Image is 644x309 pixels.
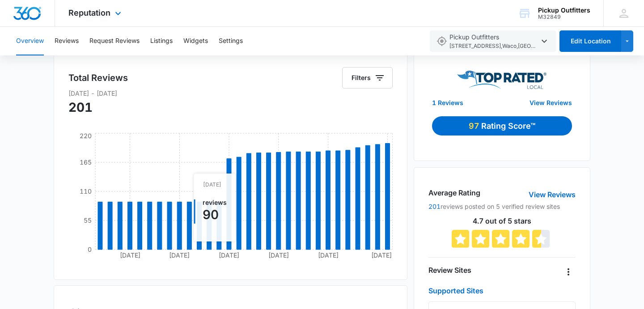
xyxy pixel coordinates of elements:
a: 1 Reviews [432,98,463,107]
tspan: [DATE] [268,251,289,259]
h5: Total Reviews [68,71,128,85]
tspan: 0 [88,246,92,253]
p: Rating Score™ [481,120,535,132]
div: account id [538,14,590,20]
tspan: [DATE] [371,251,392,259]
img: Top Rated Local Logo [457,71,547,89]
h4: Review Sites [428,265,471,275]
button: Listings [150,27,173,55]
tspan: [DATE] [120,251,140,259]
a: View Reviews [530,98,572,107]
a: Supported Sites [428,286,483,295]
button: Pickup Outfitters[STREET_ADDRESS],Waco,[GEOGRAPHIC_DATA] [430,30,556,52]
h4: Average Rating [428,187,480,198]
button: Edit Location [559,30,621,52]
button: Reviews [55,27,79,55]
a: 201 [428,203,441,210]
button: Filters [342,67,393,89]
tspan: 220 [80,132,92,140]
tspan: [DATE] [219,251,239,259]
tspan: 165 [80,158,92,166]
tspan: [DATE] [169,251,190,259]
span: 201 [68,100,93,115]
button: Overview [16,27,44,55]
p: [DATE] - [DATE] [68,89,393,98]
span: Pickup Outfitters [449,32,539,51]
button: Request Reviews [89,27,140,55]
button: Overflow Menu [561,265,576,279]
tspan: [DATE] [318,251,339,259]
a: View Reviews [529,189,576,200]
button: Settings [219,27,243,55]
p: reviews posted on 5 verified review sites [428,202,576,211]
span: [STREET_ADDRESS] , Waco , [GEOGRAPHIC_DATA] [449,42,539,51]
button: Widgets [183,27,208,55]
span: Reputation [68,8,110,17]
p: 4.7 out of 5 stars [428,217,576,224]
tspan: 110 [80,187,92,195]
p: 97 [469,120,481,132]
div: account name [538,7,590,14]
tspan: 55 [84,216,92,224]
